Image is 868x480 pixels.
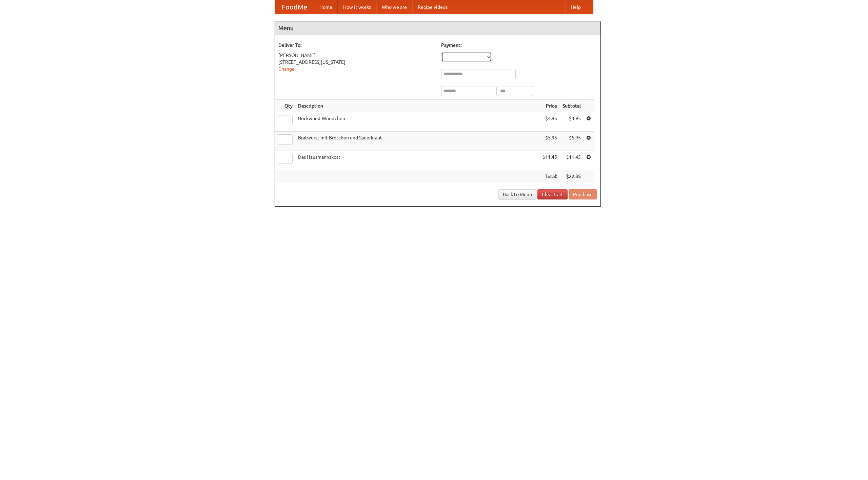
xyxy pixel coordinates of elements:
[540,132,560,151] td: $5.95
[560,132,584,151] td: $5.95
[540,170,560,183] th: Total:
[412,0,453,14] a: Recipe videos
[569,189,597,199] button: Purchase
[295,151,540,170] td: Das Hausmannskost
[278,66,295,72] a: Change
[565,0,586,14] a: Help
[295,100,540,112] th: Description
[376,0,412,14] a: Who we are
[314,0,338,14] a: Home
[338,0,376,14] a: How it works
[540,112,560,132] td: $4.95
[560,112,584,132] td: $4.95
[295,112,540,132] td: Bockwurst Würstchen
[540,100,560,112] th: Price
[498,189,536,199] a: Back to Menu
[560,151,584,170] td: $11.45
[275,100,295,112] th: Qty
[441,42,597,49] h5: Payment:
[295,132,540,151] td: Bratwurst mit Brötchen und Sauerkraut
[560,170,584,183] th: $22.35
[275,21,600,35] h4: Menu
[278,59,434,65] div: [STREET_ADDRESS][US_STATE]
[278,52,434,59] div: [PERSON_NAME]
[537,189,568,199] a: Clear Cart
[560,100,584,112] th: Subtotal
[540,151,560,170] td: $11.45
[275,0,314,14] a: FoodMe
[278,42,434,49] h5: Deliver To:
